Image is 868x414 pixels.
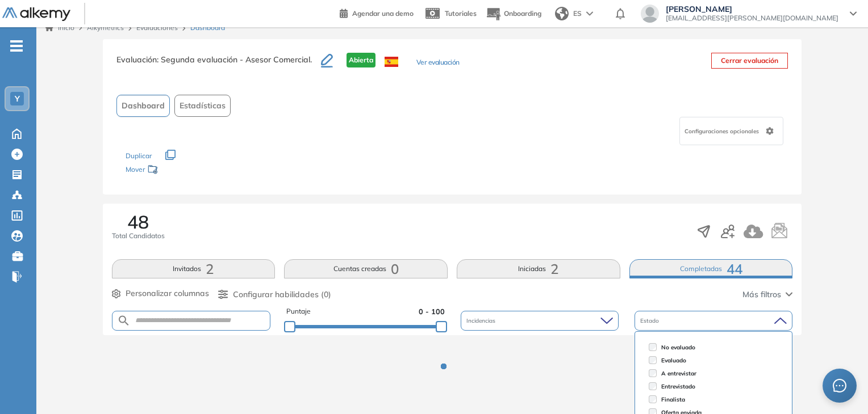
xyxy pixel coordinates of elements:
[218,289,331,301] button: Configurar habilidades (0)
[112,231,165,241] span: Total Candidatos
[112,259,276,278] button: Invitados2
[15,94,20,103] span: Y
[10,45,23,47] i: -
[711,53,788,69] button: Cerrar evaluación
[416,57,460,69] button: Ver evaluación
[504,9,541,18] span: Onboarding
[833,379,846,392] span: message
[180,100,226,112] span: Estadísticas
[117,314,131,328] img: SEARCH_ALT
[174,95,231,117] button: Estadísticas
[461,311,619,331] div: Incidencias
[112,288,209,299] button: Personalizar columnas
[127,213,149,231] span: 48
[555,7,569,20] img: world
[136,23,178,32] a: Evaluaciones
[661,382,695,391] span: Entrevistado
[122,100,165,112] span: Dashboard
[457,259,620,278] button: Iniciadas2
[666,5,838,14] span: [PERSON_NAME]
[340,6,414,19] a: Agendar una demo
[635,311,792,331] div: Estado
[347,53,375,67] span: Abierta
[640,316,661,325] span: Estado
[685,127,761,136] span: Configuraciones opcionales
[573,9,582,19] span: ES
[661,356,686,365] span: Evaluado
[629,259,793,278] button: Completadas44
[157,54,312,65] span: : Segunda evaluación - Asesor Comercial.
[661,369,696,378] span: A entrevistar
[126,151,152,160] span: Duplicar
[486,2,541,26] button: Onboarding
[2,7,70,22] img: Logo
[126,288,209,299] span: Personalizar columnas
[445,9,477,18] span: Tutoriales
[385,57,398,67] img: ESP
[661,343,695,352] span: No evaluado
[742,289,792,301] button: Más filtros
[284,259,448,278] button: Cuentas creadas0
[87,23,124,32] span: Alkymetrics
[679,117,783,145] div: Configuraciones opcionales
[742,289,781,301] span: Más filtros
[126,160,239,181] div: Mover
[45,23,74,33] a: Inicio
[233,289,331,301] span: Configurar habilidades (0)
[352,9,414,18] span: Agendar una demo
[286,306,311,317] span: Puntaje
[116,95,170,117] button: Dashboard
[661,395,685,404] span: Finalista
[666,14,838,23] span: [EMAIL_ADDRESS][PERSON_NAME][DOMAIN_NAME]
[466,316,498,325] span: Incidencias
[586,11,593,16] img: arrow
[419,306,445,317] span: 0 - 100
[116,53,321,77] h3: Evaluación
[190,23,225,33] span: Dashboard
